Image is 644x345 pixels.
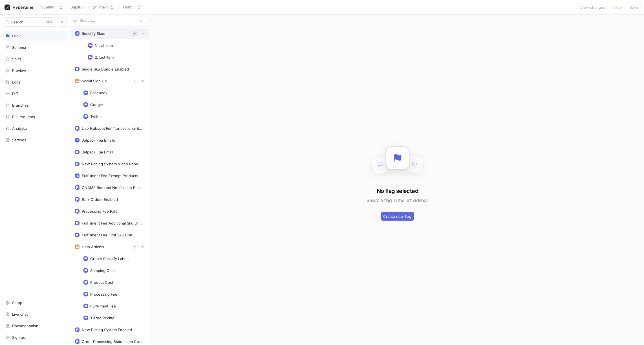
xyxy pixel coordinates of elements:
div: Bulk Orders Enabled [82,197,118,202]
div: Single Sku Bundle Enabled [82,67,129,71]
div: Order Processing Status Item Count [PERSON_NAME] [82,339,143,344]
div: Sign out [12,335,27,340]
div: main [99,5,108,10]
div: Pull requests [12,115,35,119]
div: Fulfillment Fee Exempt Products [82,173,138,178]
div: Draft [123,5,132,10]
div: Use Hubspot For Transactional Emails [82,126,143,131]
div: Social Sign On [82,79,107,83]
span: Save [630,6,638,9]
div: Settings [12,138,26,142]
div: Fulfillment Fee First Sku Unit [82,233,132,237]
span: Create new flag [383,215,412,218]
div: Logs [12,80,21,84]
div: Splits [12,57,21,61]
span: Search... [11,20,27,24]
div: Preview [12,68,26,73]
h3: No flag selected [377,187,418,195]
div: Processing Fee Rate [82,209,118,214]
div: Analytics [12,126,28,131]
div: Supliful [41,5,54,10]
button: Supliful [39,3,65,12]
div: Processing Fee [90,292,117,296]
div: CNAME Redirect Notification Enabled [82,185,143,190]
button: main [90,3,117,12]
div: Twitter [90,114,102,119]
span: View changes [580,6,605,9]
div: Schema [12,45,26,50]
div: Tiered Pricing [90,316,114,320]
div: Logic [12,34,21,38]
div: Fulfillment Fee Additional Sku Units [82,221,143,225]
div: Documentation [12,324,38,328]
div: Roastify Skus [82,31,105,36]
button: Save [627,3,641,12]
div: K [45,19,54,25]
div: Fulfillment Fee [90,304,116,308]
span: Supliful [70,5,83,9]
div: Shipping Cost [90,268,115,273]
button: Draft [121,3,143,12]
div: 2. List Item [95,55,114,60]
input: Search... [80,18,137,23]
div: Live chat [12,312,28,317]
div: Branches [12,103,29,107]
div: Jetpack Fba Emails [82,138,115,142]
div: Product Cost [90,280,113,285]
button: Reset [610,3,625,12]
span: Reset [612,6,622,9]
button: Search...K [3,17,56,27]
h5: Select a flag in the left sidebar [367,195,428,205]
div: Create Roastify Labels [90,256,129,261]
a: Documentation [3,321,67,331]
div: New Pricing System Video Popup Enabled [82,162,143,166]
div: Facebook [90,91,107,95]
div: Setup [12,300,22,305]
div: Google [90,102,103,107]
div: Diff [12,91,18,96]
div: New Pricing System Enabled [82,328,132,332]
button: Create new flag [381,212,414,221]
div: Help Articles [82,245,104,249]
div: Jetpack Fba Email [82,150,113,154]
div: 1. List Item [95,43,113,48]
button: View changes [578,3,608,12]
